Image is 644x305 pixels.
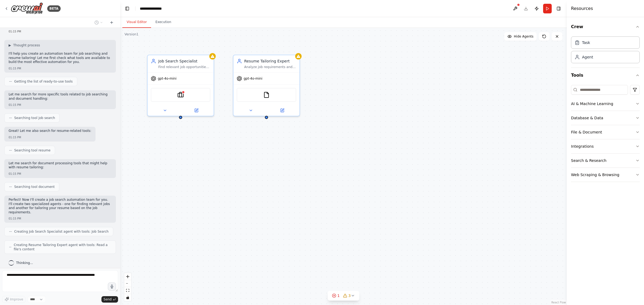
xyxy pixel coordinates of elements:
button: Visual Editor [122,17,151,28]
img: SerplyJobSearchTool [177,92,184,98]
div: Database & Data [571,115,603,121]
span: Searching tool job search [14,116,55,120]
div: Web Scraping & Browsing [571,172,619,177]
div: Tools [571,83,640,186]
button: Search & Research [571,154,640,168]
div: Agent [582,54,593,60]
button: Integrations [571,139,640,153]
div: 01:15 PM [9,172,112,176]
div: Job Search Specialist [158,58,210,64]
div: 01:15 PM [9,217,112,221]
button: zoom out [124,280,131,287]
div: 01:15 PM [9,103,112,107]
button: zoom in [124,273,131,280]
button: Hide right sidebar [555,5,562,12]
div: 01:15 PM [9,29,112,34]
div: Integrations [571,144,594,149]
span: ▶ [9,43,11,47]
span: gpt-4o-mini [244,76,262,81]
div: Crew [571,34,640,68]
button: Open in side panel [181,107,211,114]
div: Find relevant job opportunities in {industry} for {job_title} positions that match the candidate'... [158,65,210,69]
button: Start a new chat [107,19,116,26]
div: Analyze job requirements and tailor the candidate's resume to highlight relevant skills, experien... [244,65,296,69]
p: Great! Let me also search for resume-related tools: [9,129,91,133]
span: Searching tool resume [14,148,50,152]
div: React Flow controls [124,273,131,301]
button: Tools [571,68,640,83]
button: Click to speak your automation idea [108,282,116,291]
span: Thought process [13,43,40,47]
button: Switch to previous chat [92,19,105,26]
div: BETA [47,5,61,12]
span: Send [104,297,112,302]
span: gpt-4o-mini [158,76,177,81]
span: Creating Job Search Specialist agent with tools: Job Search [14,229,109,234]
div: Resume Tailoring Expert [244,58,296,64]
button: File & Document [571,125,640,139]
p: Let me search for more specific tools related to job searching and document handling: [9,92,112,101]
div: 01:15 PM [9,135,91,139]
span: Creating Resume Tailoring Expert agent with tools: Read a file's content [14,243,111,251]
p: I'll help you create an automation team for job searching and resume tailoring! Let me first chec... [9,52,112,64]
span: 1 [337,293,340,298]
button: Crew [571,19,640,34]
div: AI & Machine Learning [571,101,613,106]
button: ▶Thought process [9,43,40,47]
button: Hide left sidebar [123,5,131,12]
button: 13 [328,291,359,301]
button: Open in side panel [267,107,297,114]
button: fit view [124,287,131,294]
button: toggle interactivity [124,294,131,301]
button: Web Scraping & Browsing [571,168,640,182]
span: Hide Agents [514,34,533,39]
h4: Resources [571,5,593,12]
div: Resume Tailoring ExpertAnalyze job requirements and tailor the candidate's resume to highlight re... [233,55,300,116]
span: Getting the list of ready-to-use tools [14,79,73,84]
img: FileReadTool [263,92,270,98]
div: Version 1 [125,32,138,36]
div: Search & Research [571,158,606,163]
button: Send [101,296,118,303]
a: React Flow attribution [551,301,566,304]
span: Improve [10,297,23,302]
nav: breadcrumb [140,6,167,11]
span: 3 [348,293,351,298]
button: Improve [2,296,25,303]
div: Job Search SpecialistFind relevant job opportunities in {industry} for {job_title} positions that... [147,55,214,116]
div: 01:15 PM [9,66,112,70]
p: Perfect! Now I'll create a job search automation team for you. I'll create two specialized agents... [9,198,112,214]
div: Task [582,40,590,45]
p: Let me search for document processing tools that might help with resume tailoring: [9,161,112,170]
div: File & Document [571,129,602,135]
span: Searching tool document [14,185,55,189]
button: Execution [151,17,175,28]
img: Logo [11,2,43,14]
button: Database & Data [571,111,640,125]
button: Hide Agents [504,32,537,41]
span: Thinking... [16,261,33,265]
button: AI & Machine Learning [571,97,640,111]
